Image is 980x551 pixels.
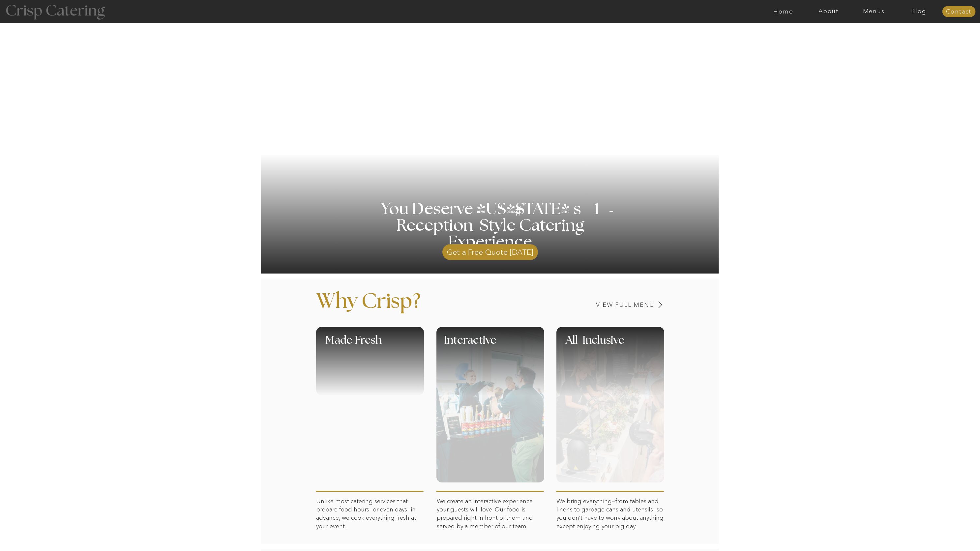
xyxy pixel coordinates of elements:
[442,241,538,260] a: Get a Free Quote [DATE]
[806,8,851,15] a: About
[444,335,585,355] h1: Interactive
[325,335,447,355] h1: Made Fresh
[488,201,515,218] h3: '
[316,291,493,322] p: Why Crisp?
[566,335,684,355] h1: All Inclusive
[550,302,655,308] a: View Full Menu
[942,9,975,15] a: Contact
[761,8,806,15] a: Home
[851,8,896,15] a: Menus
[596,193,615,231] h3: '
[358,201,623,250] h1: You Deserve [US_STATE] s 1 Reception Style Catering Experience
[896,8,941,15] a: Blog
[500,205,538,224] h3: #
